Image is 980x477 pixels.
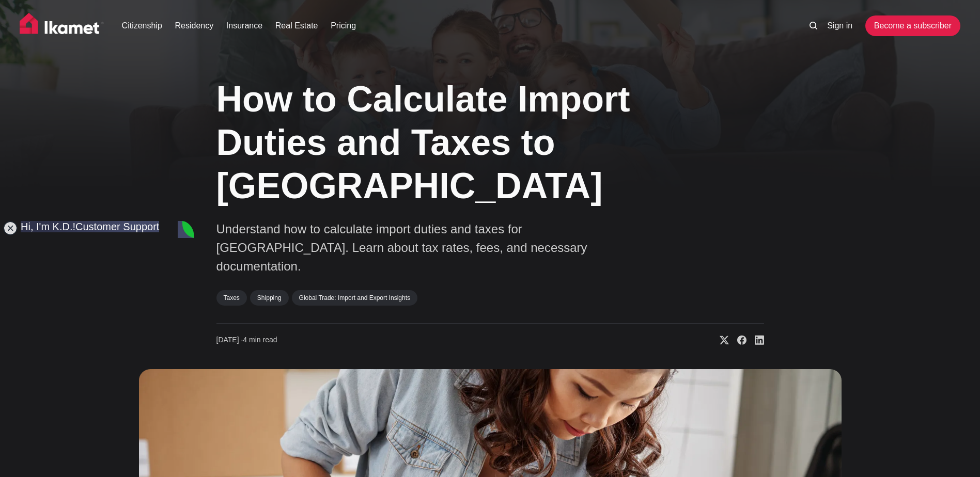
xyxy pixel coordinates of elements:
a: Sign in [827,20,852,32]
a: Residency [175,20,214,32]
a: Share on Linkedin [746,335,764,345]
img: Ikamet home [20,13,104,39]
time: 4 min read [216,335,277,345]
a: Share on Facebook [729,335,746,345]
a: Shipping [250,290,289,306]
a: Become a subscriber [865,15,960,36]
p: Understand how to calculate import duties and taxes for [GEOGRAPHIC_DATA]. Learn about tax rates,... [216,220,630,276]
a: Pricing [331,20,356,32]
span: [DATE] ∙ [216,336,243,344]
a: Global Trade: Import and Export Insights [292,290,417,306]
a: Taxes [216,290,247,306]
a: Real Estate [275,20,318,32]
h1: How to Calculate Import Duties and Taxes to [GEOGRAPHIC_DATA] [216,77,661,208]
a: Share on X [711,335,729,345]
a: Insurance [226,20,262,32]
a: Citizenship [122,20,162,32]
